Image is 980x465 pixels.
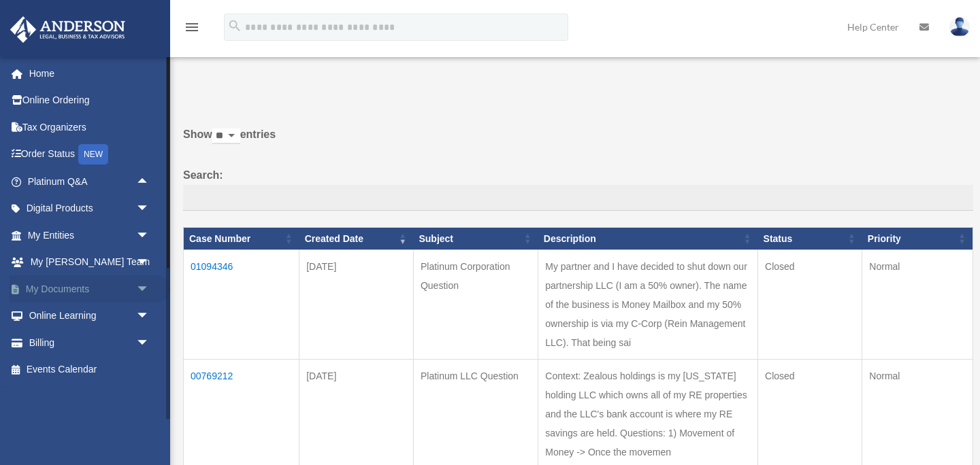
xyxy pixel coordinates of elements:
[10,60,170,87] a: Home
[538,227,758,250] th: Description: activate to sort column ascending
[10,249,170,276] a: My [PERSON_NAME] Teamarrow_drop_down
[227,18,242,33] i: search
[184,227,299,250] th: Case Number: activate to sort column ascending
[136,303,163,330] span: arrow_drop_down
[6,16,129,43] img: Anderson Advisors Platinum Portal
[299,227,414,250] th: Created Date: activate to sort column ascending
[758,250,862,360] td: Closed
[136,195,163,223] span: arrow_drop_down
[10,195,170,222] a: Digital Productsarrow_drop_down
[212,128,240,144] select: Showentries
[136,249,163,277] span: arrow_drop_down
[78,144,108,165] div: NEW
[10,114,170,141] a: Tax Organizers
[299,250,414,360] td: [DATE]
[183,166,973,211] label: Search:
[10,329,170,356] a: Billingarrow_drop_down
[136,168,163,196] span: arrow_drop_up
[184,19,200,35] i: menu
[10,87,170,114] a: Online Ordering
[184,250,299,360] td: 01094346
[10,275,170,303] a: My Documentsarrow_drop_down
[10,356,170,383] a: Events Calendar
[10,168,163,195] a: Platinum Q&Aarrow_drop_up
[538,250,758,360] td: My partner and I have decided to shut down our partnership LLC (I am a 50% owner). The name of th...
[184,24,200,35] a: menu
[183,185,973,211] input: Search:
[862,250,973,360] td: Normal
[758,227,862,250] th: Status: activate to sort column ascending
[949,17,970,37] img: User Pic
[136,275,163,303] span: arrow_drop_down
[10,222,170,249] a: My Entitiesarrow_drop_down
[136,329,163,357] span: arrow_drop_down
[183,125,973,158] label: Show entries
[413,250,538,360] td: Platinum Corporation Question
[136,222,163,249] span: arrow_drop_down
[413,227,538,250] th: Subject: activate to sort column ascending
[10,303,170,330] a: Online Learningarrow_drop_down
[862,227,973,250] th: Priority: activate to sort column ascending
[10,141,170,169] a: Order StatusNEW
